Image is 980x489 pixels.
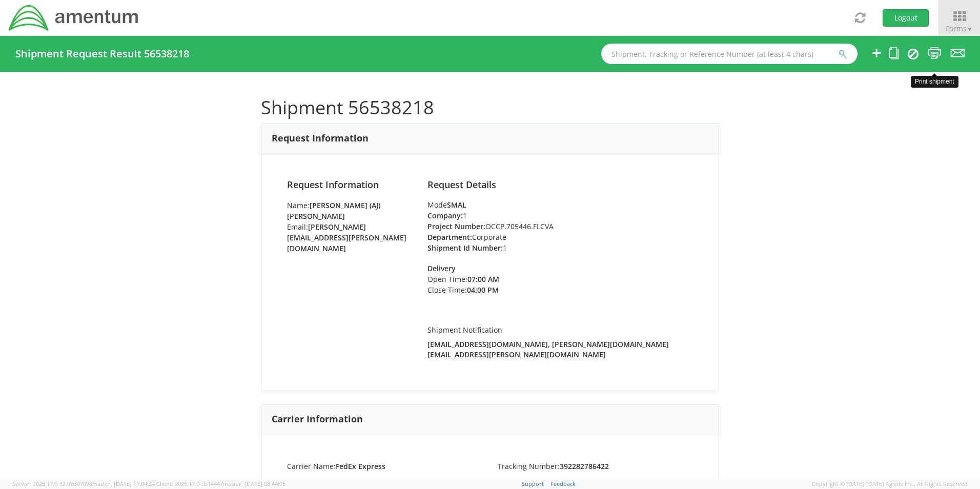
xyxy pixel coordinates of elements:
h4: Request Details [427,180,693,190]
span: Forms [946,24,973,33]
strong: 07:00 AM [467,274,499,284]
span: Client: 2025.17.0-cb14447 [156,480,285,487]
span: Copyright © [DATE]-[DATE] Agistix Inc., All Rights Reserved [812,480,968,488]
strong: FedEx Express [336,461,385,471]
span: ▼ [967,25,973,33]
div: Print shipment [911,76,958,88]
strong: Company: [427,211,463,220]
h4: Shipment Request Result 56538218 [15,48,189,59]
li: Corporate [427,232,693,242]
li: OCCP.705446.FLCVA [427,221,693,232]
strong: [PERSON_NAME] (AJ) [PERSON_NAME] [287,200,380,221]
strong: [PERSON_NAME][EMAIL_ADDRESS][PERSON_NAME][DOMAIN_NAME] [287,222,406,253]
strong: Department: [427,232,472,242]
strong: Shipment Id Number: [427,243,503,253]
li: Name: [287,200,412,221]
img: dyn-intl-logo-049831509241104b2a82.png [8,4,140,32]
h4: Request Information [287,180,412,190]
input: Shipment, Tracking or Reference Number (at least 4 chars) [601,44,857,64]
span: master, [DATE] 08:44:05 [223,480,285,487]
strong: [EMAIL_ADDRESS][DOMAIN_NAME], [PERSON_NAME][DOMAIN_NAME][EMAIL_ADDRESS][PERSON_NAME][DOMAIN_NAME] [427,339,669,359]
strong: 392282786422 [560,461,609,471]
li: Open Time: [427,274,530,284]
button: Logout [883,9,929,27]
a: Feedback [550,480,576,487]
h3: Request Information [272,133,369,144]
li: Tracking Number: [490,461,701,472]
strong: SMAL [447,200,466,210]
strong: Project Number: [427,221,485,231]
li: 1 [427,242,693,253]
div: Mode [427,200,693,210]
li: Carrier Name: [279,461,490,472]
strong: 04:00 PM [467,285,499,295]
h1: Shipment 56538218 [261,97,719,118]
li: Email: [287,221,412,254]
span: master, [DATE] 11:04:24 [92,480,155,487]
a: Support [522,480,544,487]
h5: Shipment Notification [427,326,693,334]
strong: Delivery [427,263,456,273]
li: Close Time: [427,284,530,295]
li: 1 [427,210,693,221]
h3: Carrier Information [272,414,363,424]
span: Server: 2025.17.0-327f6347098 [12,480,155,487]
